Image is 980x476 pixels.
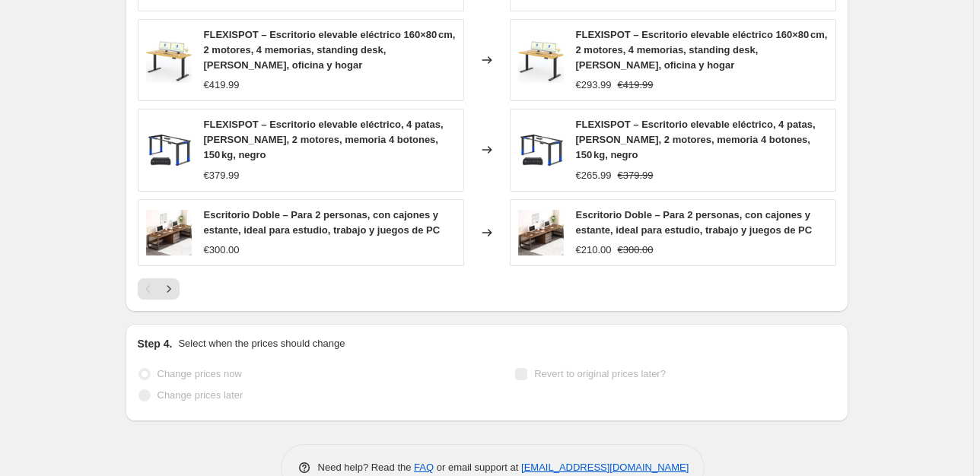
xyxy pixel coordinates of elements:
span: FLEXISPOT – Escritorio elevable eléctrico, 4 patas, [PERSON_NAME], 2 motores, memoria 4 botones, ... [576,119,816,160]
img: 71I60fLjzmL_80x.jpg [146,37,192,83]
button: Next [158,278,180,300]
img: 71I60fLjzmL_80x.jpg [518,37,564,83]
span: Change prices later [157,389,243,401]
img: 71nfKV-9bYL_80x.jpg [518,210,564,255]
strike: €379.99 [618,168,654,183]
nav: Pagination [138,278,180,300]
div: €265.99 [576,168,612,183]
span: Change prices now [157,368,242,379]
div: €293.99 [576,78,612,93]
div: €210.00 [576,243,612,258]
span: FLEXISPOT – Escritorio elevable eléctrico 160×80 cm, 2 motores, 4 memorias, standing desk, [PERSO... [576,29,828,71]
div: €419.99 [204,78,240,93]
a: [EMAIL_ADDRESS][DOMAIN_NAME] [521,462,689,473]
a: FAQ [414,462,434,473]
strike: €300.00 [618,243,654,258]
p: Select when the prices should change [178,336,345,351]
span: Escritorio Doble – Para 2 personas, con cajones y estante, ideal para estudio, trabajo y juegos d... [204,209,441,236]
span: FLEXISPOT – Escritorio elevable eléctrico, 4 patas, [PERSON_NAME], 2 motores, memoria 4 botones, ... [204,119,444,160]
div: €300.00 [204,243,240,258]
span: Revert to original prices later? [534,368,666,379]
span: or email support at [434,462,521,473]
h2: Step 4. [138,336,173,351]
img: 71nfKV-9bYL_80x.jpg [146,210,192,255]
strike: €419.99 [618,78,654,93]
span: FLEXISPOT – Escritorio elevable eléctrico 160×80 cm, 2 motores, 4 memorias, standing desk, [PERSO... [204,29,456,71]
span: Need help? Read the [318,462,415,473]
img: 61HulVnZJQL_80x.jpg [518,127,564,173]
div: €379.99 [204,168,240,183]
span: Escritorio Doble – Para 2 personas, con cajones y estante, ideal para estudio, trabajo y juegos d... [576,209,813,236]
img: 61HulVnZJQL_80x.jpg [146,127,192,173]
